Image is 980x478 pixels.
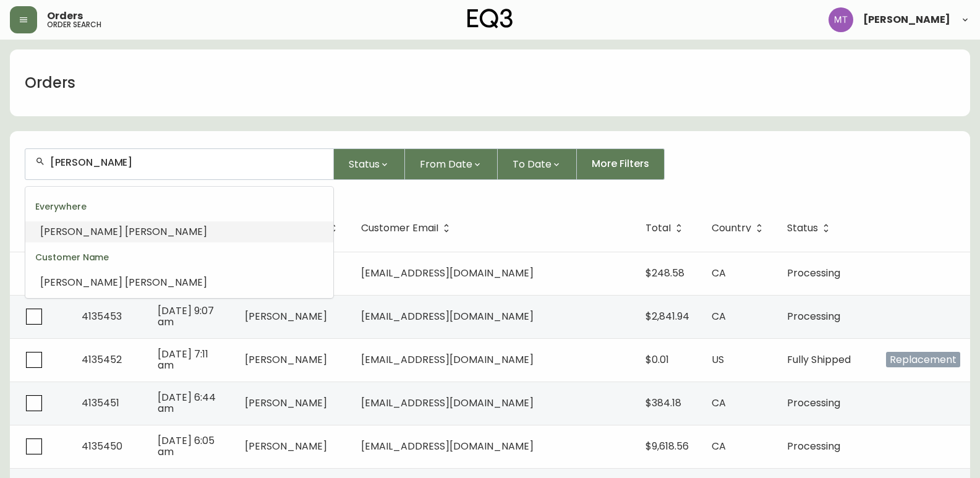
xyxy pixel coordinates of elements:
[158,304,214,329] span: [DATE] 9:07 am
[712,223,767,234] span: Country
[334,148,405,180] button: Status
[646,352,669,367] span: $0.01
[245,352,327,367] span: [PERSON_NAME]
[361,223,454,234] span: Customer Email
[886,352,960,367] span: Replacement
[787,396,840,410] span: Processing
[50,156,323,168] input: Search
[787,224,818,232] span: Status
[829,7,853,32] img: 397d82b7ede99da91c28605cdd79fceb
[361,439,534,453] span: [EMAIL_ADDRESS][DOMAIN_NAME]
[361,266,534,280] span: [EMAIL_ADDRESS][DOMAIN_NAME]
[40,275,122,289] span: [PERSON_NAME]
[25,192,333,221] div: Everywhere
[349,156,380,172] span: Status
[592,157,649,171] span: More Filters
[646,309,689,323] span: $2,841.94
[245,439,327,453] span: [PERSON_NAME]
[787,439,840,453] span: Processing
[361,309,534,323] span: [EMAIL_ADDRESS][DOMAIN_NAME]
[125,275,207,289] span: [PERSON_NAME]
[82,396,119,410] span: 4135451
[40,224,122,239] span: [PERSON_NAME]
[787,223,834,234] span: Status
[712,439,726,453] span: CA
[82,309,122,323] span: 4135453
[25,72,75,93] h1: Orders
[467,9,513,28] img: logo
[82,352,122,367] span: 4135452
[47,21,101,28] h5: order search
[646,396,681,410] span: $384.18
[158,433,215,459] span: [DATE] 6:05 am
[646,266,684,280] span: $248.58
[245,309,327,323] span: [PERSON_NAME]
[361,224,438,232] span: Customer Email
[712,396,726,410] span: CA
[498,148,577,180] button: To Date
[420,156,472,172] span: From Date
[646,224,671,232] span: Total
[158,347,208,372] span: [DATE] 7:11 am
[245,396,327,410] span: [PERSON_NAME]
[863,15,950,25] span: [PERSON_NAME]
[25,242,333,272] div: Customer Name
[646,439,689,453] span: $9,618.56
[577,148,665,180] button: More Filters
[158,390,216,416] span: [DATE] 6:44 am
[513,156,552,172] span: To Date
[405,148,498,180] button: From Date
[712,224,751,232] span: Country
[712,309,726,323] span: CA
[125,224,207,239] span: [PERSON_NAME]
[82,439,122,453] span: 4135450
[646,223,687,234] span: Total
[712,266,726,280] span: CA
[787,309,840,323] span: Processing
[787,352,851,367] span: Fully Shipped
[361,352,534,367] span: [EMAIL_ADDRESS][DOMAIN_NAME]
[787,266,840,280] span: Processing
[712,352,724,367] span: US
[361,396,534,410] span: [EMAIL_ADDRESS][DOMAIN_NAME]
[47,11,83,21] span: Orders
